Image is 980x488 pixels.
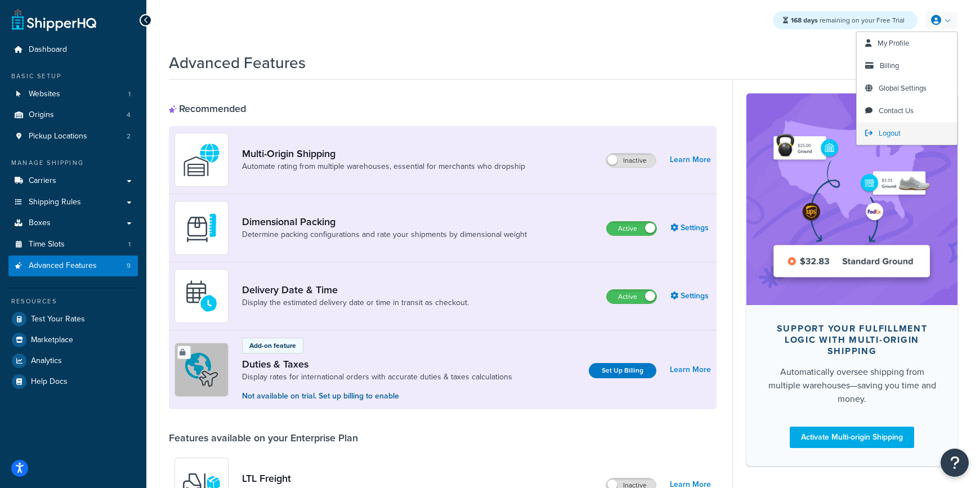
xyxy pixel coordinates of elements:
[242,216,527,228] a: Dimensional Packing
[8,256,138,276] li: Advanced Features
[169,102,246,115] div: Recommended
[764,323,939,357] div: Support your fulfillment logic with Multi-origin shipping
[29,110,54,120] span: Origins
[878,38,909,48] span: My Profile
[242,229,527,240] a: Determine packing configurations and rate your shipments by dimensional weight
[242,161,525,172] a: Automate rating from multiple warehouses, essential for merchants who dropship
[31,335,73,345] span: Marketplace
[8,234,138,255] a: Time Slots1
[670,152,711,168] a: Learn More
[8,171,138,191] a: Carriers
[182,276,221,316] img: gfkeb5ejjkALwAAAABJRU5ErkJggg==
[29,89,60,99] span: Websites
[941,449,969,477] button: Open Resource Center
[8,213,138,234] a: Boxes
[670,362,711,378] a: Learn More
[880,60,899,71] span: Billing
[29,45,67,55] span: Dashboard
[169,52,306,74] h1: Advanced Features
[242,371,512,383] a: Display rates for international orders with accurate duties & taxes calculations
[29,218,51,228] span: Boxes
[8,105,138,126] li: Origins
[763,110,941,288] img: feature-image-multi-779b37daa2fb478c5b534a03f0c357f902ad2e054c7db8ba6a19ddeff452a1b8.png
[8,84,138,105] a: Websites1
[857,77,957,100] a: Global Settings
[182,140,221,180] img: WatD5o0RtDAAAAAElFTkSuQmCC
[764,365,939,406] div: Automatically oversee shipping from multiple warehouses—saving you time and money.
[127,261,131,271] span: 9
[879,105,914,116] span: Contact Us
[857,32,957,55] a: My Profile
[29,261,97,271] span: Advanced Features
[8,71,138,81] div: Basic Setup
[31,315,85,324] span: Test Your Rates
[857,122,957,145] a: Logout
[128,89,131,99] span: 1
[169,432,358,444] div: Features available on your Enterprise Plan
[249,341,296,351] p: Add-on feature
[879,83,927,93] span: Global Settings
[8,84,138,105] li: Websites
[8,192,138,213] a: Shipping Rules
[607,222,656,235] label: Active
[8,330,138,350] a: Marketplace
[790,427,914,448] a: Activate Multi-origin Shipping
[242,297,469,308] a: Display the estimated delivery date or time in transit as checkout.
[8,297,138,306] div: Resources
[8,39,138,60] a: Dashboard
[879,128,901,138] span: Logout
[128,240,131,249] span: 1
[8,105,138,126] a: Origins4
[8,126,138,147] li: Pickup Locations
[242,284,469,296] a: Delivery Date & Time
[8,126,138,147] a: Pickup Locations2
[8,158,138,168] div: Manage Shipping
[182,208,221,248] img: DTVBYsAAAAAASUVORK5CYII=
[857,100,957,122] a: Contact Us
[242,147,525,160] a: Multi-Origin Shipping
[8,234,138,255] li: Time Slots
[670,288,711,304] a: Settings
[8,256,138,276] a: Advanced Features9
[127,132,131,141] span: 2
[31,377,68,387] span: Help Docs
[791,15,905,25] span: remaining on your Free Trial
[791,15,818,25] strong: 168 days
[589,363,656,378] a: Set Up Billing
[29,198,81,207] span: Shipping Rules
[857,55,957,77] a: Billing
[8,371,138,392] a: Help Docs
[670,220,711,236] a: Settings
[127,110,131,120] span: 4
[29,240,65,249] span: Time Slots
[606,154,656,167] label: Inactive
[31,356,62,366] span: Analytics
[607,290,656,303] label: Active
[8,351,138,371] a: Analytics
[242,472,474,485] a: LTL Freight
[29,176,56,186] span: Carriers
[8,309,138,329] a: Test Your Rates
[29,132,87,141] span: Pickup Locations
[242,358,512,370] a: Duties & Taxes
[242,390,512,402] p: Not available on trial. Set up billing to enable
